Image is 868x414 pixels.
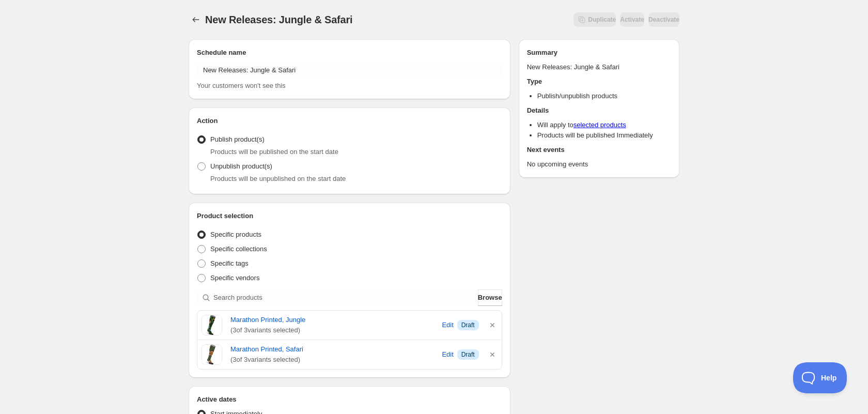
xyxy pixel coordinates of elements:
[461,321,475,329] span: Draft
[537,91,671,101] li: Publish/unpublish products
[210,175,346,182] span: Products will be unpublished on the start date
[527,62,671,72] p: New Releases: Jungle & Safari
[230,325,439,335] span: ( 3 of 3 variants selected)
[210,259,249,267] span: Specific tags
[527,145,671,155] h2: Next events
[189,12,203,27] button: Schedules
[793,362,847,393] iframe: Toggle Customer Support
[442,320,453,330] span: Edit
[197,211,502,221] h2: Product selection
[210,135,265,143] span: Publish product(s)
[478,289,502,306] button: Browse
[197,48,502,58] h2: Schedule name
[230,355,439,365] span: ( 3 of 3 variants selected)
[527,76,671,87] h2: Type
[527,105,671,116] h2: Details
[537,130,671,141] li: Products will be published Immediately
[210,148,338,156] span: Products will be published on the start date
[478,293,502,303] span: Browse
[527,48,671,58] h2: Summary
[210,245,267,253] span: Specific collections
[213,289,476,306] input: Search products
[461,350,475,359] span: Draft
[537,120,671,130] li: Will apply to
[210,274,259,282] span: Specific vendors
[210,162,272,170] span: Unpublish product(s)
[230,344,439,355] a: Marathon Printed, Safari
[205,14,352,25] span: New Releases: Jungle & Safari
[230,315,439,325] a: Marathon Printed, Jungle
[197,116,502,126] h2: Action
[441,317,455,333] button: Edit
[197,394,502,405] h2: Active dates
[441,346,455,363] button: Edit
[574,121,626,129] a: selected products
[197,82,286,89] span: Your customers won't see this
[442,349,453,360] span: Edit
[527,159,671,170] p: No upcoming events
[210,231,261,238] span: Specific products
